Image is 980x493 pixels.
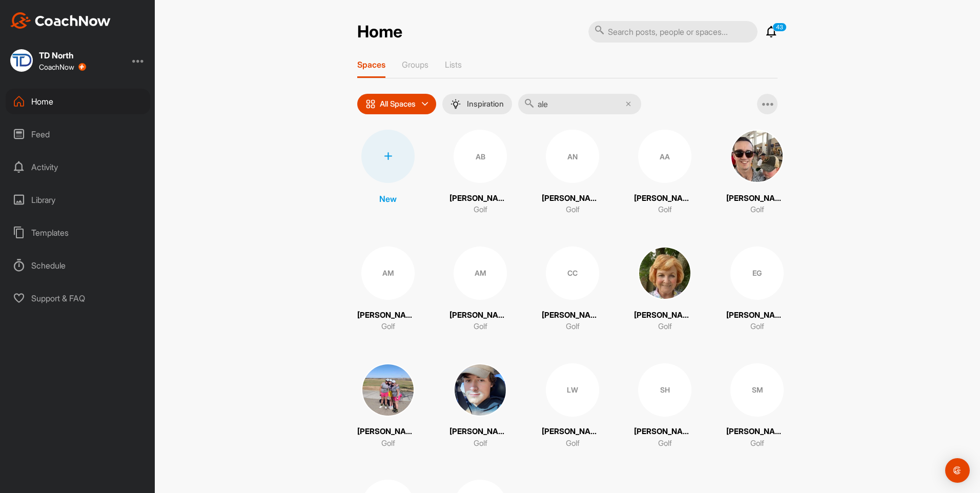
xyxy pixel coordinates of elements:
[450,246,511,333] a: AM[PERSON_NAME]Golf
[542,426,603,438] p: [PERSON_NAME]
[39,63,86,71] div: CoachNow
[6,253,150,278] div: Schedule
[451,99,461,109] img: menuIcon
[454,130,507,183] div: AB
[566,438,580,449] p: Golf
[380,100,416,108] p: All Spaces
[634,246,696,333] a: [PERSON_NAME]Golf
[750,438,764,449] p: Golf
[445,59,462,70] p: Lists
[546,130,599,183] div: AN
[402,59,428,70] p: Groups
[518,94,641,114] input: Search...
[546,363,599,417] div: LW
[450,310,511,321] p: [PERSON_NAME]
[361,363,415,417] img: square_91cc0002eb89081698f3c3a064a928e1.jpg
[634,193,696,204] p: [PERSON_NAME]
[357,22,402,42] h2: Home
[6,89,150,114] div: Home
[365,99,376,109] img: icon
[730,363,784,417] div: SM
[658,204,672,216] p: Golf
[450,426,511,438] p: [PERSON_NAME]
[357,363,419,449] a: [PERSON_NAME]Golf
[658,321,672,333] p: Golf
[474,438,487,449] p: Golf
[39,51,86,59] div: TD North
[726,130,788,216] a: [PERSON_NAME]Golf
[381,321,395,333] p: Golf
[726,246,788,333] a: EG[PERSON_NAME]Golf
[6,121,150,147] div: Feed
[726,363,788,449] a: SM[PERSON_NAME]Golf
[730,130,784,183] img: square_7e96bf6f1ed832dc50c9ef4227c9a09c.jpg
[750,321,764,333] p: Golf
[638,130,691,183] div: AA
[638,246,691,300] img: square_a021f1a55cec98251a3545e6366585a7.jpg
[588,21,758,43] input: Search posts, people or spaces...
[772,23,787,32] p: 43
[357,310,419,321] p: [PERSON_NAME]
[726,193,788,204] p: [PERSON_NAME]
[658,438,672,449] p: Golf
[474,321,487,333] p: Golf
[361,246,415,300] div: AM
[450,193,511,204] p: [PERSON_NAME]
[542,310,603,321] p: [PERSON_NAME]
[726,310,788,321] p: [PERSON_NAME]
[634,363,696,449] a: SH[PERSON_NAME]Golf
[379,193,397,205] p: New
[945,458,970,483] div: Open Intercom Messenger
[454,246,507,300] div: AM
[726,426,788,438] p: [PERSON_NAME]
[542,193,603,204] p: [PERSON_NAME]
[730,246,784,300] div: EG
[10,49,33,72] img: square_a2c626d8416b12200a2ebc46ed2e55fa.jpg
[542,246,603,333] a: CC[PERSON_NAME]Golf
[450,363,511,449] a: [PERSON_NAME]Golf
[6,154,150,180] div: Activity
[467,100,504,108] p: Inspiration
[634,310,696,321] p: [PERSON_NAME]
[450,130,511,216] a: AB[PERSON_NAME]Golf
[638,363,691,417] div: SH
[474,204,487,216] p: Golf
[566,204,580,216] p: Golf
[750,204,764,216] p: Golf
[542,363,603,449] a: LW[PERSON_NAME]Golf
[10,12,111,29] img: CoachNow
[546,246,599,300] div: CC
[381,438,395,449] p: Golf
[542,130,603,216] a: AN[PERSON_NAME]Golf
[357,246,419,333] a: AM[PERSON_NAME]Golf
[6,187,150,213] div: Library
[566,321,580,333] p: Golf
[6,285,150,311] div: Support & FAQ
[634,426,696,438] p: [PERSON_NAME]
[6,220,150,245] div: Templates
[454,363,507,417] img: square_e8ecf7b943c0b1f201b1fd9a9bf4acb2.jpg
[357,59,385,70] p: Spaces
[634,130,696,216] a: AA[PERSON_NAME]Golf
[357,426,419,438] p: [PERSON_NAME]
